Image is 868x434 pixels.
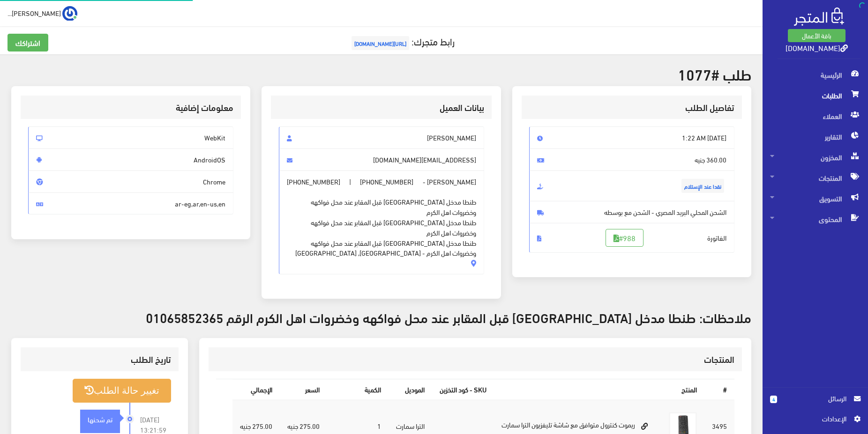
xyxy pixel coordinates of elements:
span: [PERSON_NAME] - | [279,170,484,274]
span: 4 [770,396,777,403]
span: الرسائل [785,393,846,404]
a: الرئيسية [763,65,868,85]
img: . [794,7,844,26]
span: الرئيسية [770,65,861,85]
span: طنطا مدخل [GEOGRAPHIC_DATA] قبل المقابر عند محل فواكهه وخضروات اهل الكرم طنطا مدخل [GEOGRAPHIC_DA... [287,187,476,258]
a: المخزون [763,147,868,168]
a: اﻹعدادات [770,413,861,428]
span: اﻹعدادات [778,413,846,424]
span: 360.00 جنيه [529,148,734,171]
a: التقارير [763,126,868,147]
span: [PERSON_NAME] [279,126,484,149]
h3: بيانات العميل [279,103,484,112]
img: ... [62,6,77,21]
span: نقدا عند الإستلام [681,179,724,193]
th: اﻹجمالي [232,380,280,400]
span: التسويق [770,188,861,209]
span: ar-eg,ar,en-us,en [28,192,233,215]
span: الفاتورة [529,223,734,253]
a: اشتراكك [7,34,48,51]
h3: تفاصيل الطلب [529,103,734,112]
button: تغيير حالة الطلب [73,379,171,403]
th: الكمية [327,380,389,400]
span: الطلبات [770,85,861,106]
th: السعر [280,380,327,400]
span: [URL][DOMAIN_NAME] [352,36,409,50]
h3: تاريخ الطلب [28,355,171,364]
th: المنتج [494,380,704,400]
a: المحتوى [763,209,868,229]
span: [DATE] 1:22 AM [529,126,734,149]
span: Chrome [28,170,233,193]
a: باقة الأعمال [788,29,846,42]
h2: طلب #1077 [11,66,751,82]
strong: تم شحنها [88,414,112,424]
a: #988 [606,229,644,247]
a: [DOMAIN_NAME] [786,41,848,54]
a: المنتجات [763,168,868,188]
span: [PHONE_NUMBER] [287,177,340,187]
span: المنتجات [770,168,861,188]
span: WebKit [28,126,233,149]
h3: ملاحظات: طنطا مدخل [GEOGRAPHIC_DATA] قبل المقابر عند محل فواكهه وخضروات اهل الكرم الرقم 01065852365 [11,310,751,324]
span: الشحن المحلي البريد المصري - الشحن مع بوسطه [529,201,734,223]
span: [PERSON_NAME]... [7,7,61,19]
a: الطلبات [763,85,868,106]
th: # [704,380,734,400]
span: المخزون [770,147,861,168]
span: [EMAIL_ADDRESS][DOMAIN_NAME] [279,148,484,171]
span: العملاء [770,106,861,126]
span: AndroidOS [28,148,233,171]
span: [PHONE_NUMBER] [360,177,413,187]
span: المحتوى [770,209,861,229]
span: التقارير [770,126,861,147]
a: ... [PERSON_NAME]... [7,6,77,21]
th: SKU - كود التخزين [432,380,494,400]
a: رابط متجرك:[URL][DOMAIN_NAME] [349,32,455,50]
th: الموديل [389,380,432,400]
a: 4 الرسائل [770,393,861,413]
a: العملاء [763,106,868,126]
h3: المنتجات [216,355,734,364]
h3: معلومات إضافية [28,103,233,112]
